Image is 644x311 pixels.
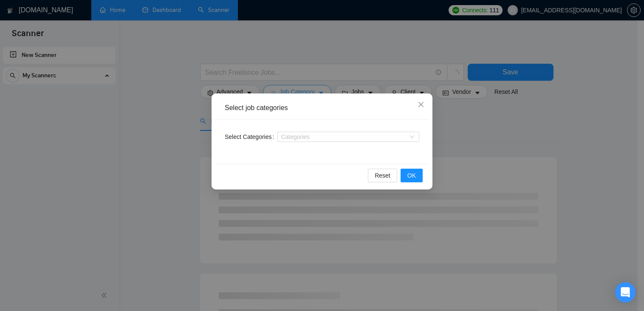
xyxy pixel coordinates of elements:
label: Select Categories [225,130,277,144]
button: Close [410,93,432,116]
button: Reset [368,169,397,182]
span: Reset [375,171,390,180]
button: OK [401,169,423,182]
div: Select job categories [225,103,419,113]
div: Open Intercom Messenger [615,282,636,303]
span: OK [407,171,416,180]
span: close [418,101,424,108]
